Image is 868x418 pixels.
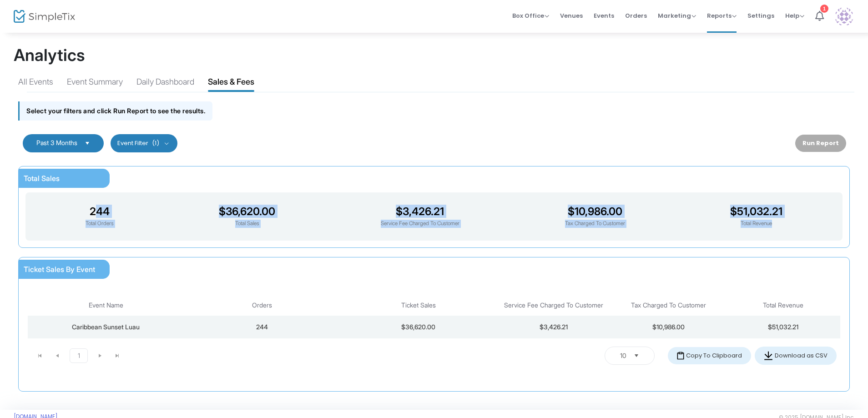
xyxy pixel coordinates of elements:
[208,76,254,91] div: Sales & Fees
[136,76,194,91] div: Daily Dashboard
[381,205,459,218] h3: $3,426.21
[219,205,275,218] h3: $36,620.00
[652,323,685,331] span: $10,986.00
[565,205,625,218] h3: $10,986.00
[730,205,782,218] h3: $51,032.21
[625,4,647,27] span: Orders
[763,302,803,309] span: Total Revenue
[381,220,459,228] p: Service Fee Charged To Customer
[630,349,643,363] button: Select
[67,76,123,91] div: Event Summary
[24,265,95,274] span: Ticket Sales By Event
[594,4,614,27] span: Events
[540,323,568,331] span: $3,426.21
[764,351,773,360] img: donwload-icon
[504,302,603,309] span: Service Fee Charged To Customer
[256,323,268,331] span: 244
[785,11,804,20] span: Help
[28,295,840,339] div: Data table
[86,220,114,228] p: Total Orders
[86,205,114,218] h3: 244
[560,4,583,27] span: Venues
[72,323,140,331] span: Caribbean Sunset Luau
[152,140,159,147] span: (1)
[81,140,94,147] button: Select
[24,174,60,183] span: Total Sales
[14,45,854,65] h1: Analytics
[252,302,272,309] span: Orders
[401,323,435,331] span: $36,620.00
[707,11,737,20] span: Reports
[36,139,77,146] span: Past 3 Months
[768,323,798,331] span: $51,032.21
[820,5,828,13] div: 1
[111,134,177,152] button: Event Filter(1)
[219,220,275,228] p: Total Sales
[747,4,774,27] span: Settings
[677,352,684,360] img: copy-icon
[668,347,751,364] button: Copy To Clipboard
[620,351,626,360] span: 10
[631,302,706,309] span: Tax Charged To Customer
[18,101,212,120] div: Select your filters and click Run Report to see the results.
[89,302,123,309] span: Event Name
[658,11,696,20] span: Marketing
[730,220,782,228] p: Total Revenue
[70,348,88,363] span: Page 1
[565,220,625,228] p: Tax Charged To Customer
[18,76,53,91] div: All Events
[401,302,436,309] span: Ticket Sales
[755,347,837,365] button: Download as CSV
[512,11,549,20] span: Box Office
